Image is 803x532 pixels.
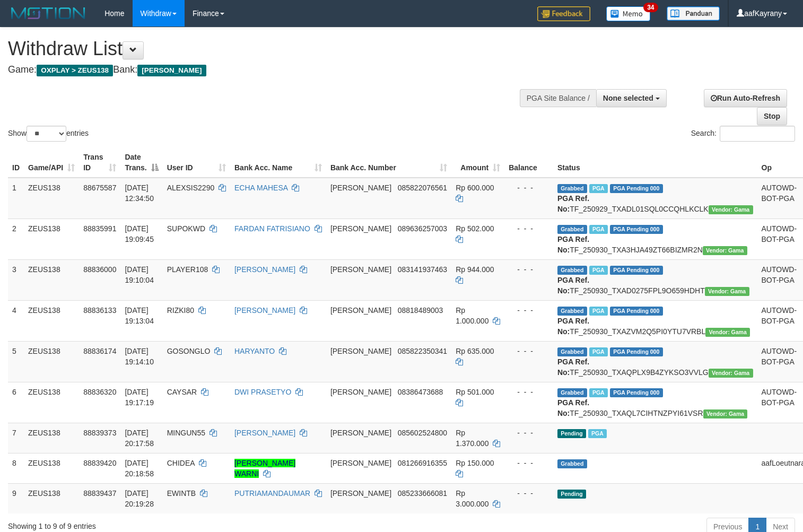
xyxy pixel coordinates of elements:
span: [PERSON_NAME] [330,429,391,437]
span: [DATE] 20:18:58 [125,459,154,478]
div: PGA Site Balance / [520,89,596,107]
img: Feedback.jpg [537,6,590,21]
span: Grabbed [557,225,587,234]
img: panduan.png [667,6,720,21]
td: 8 [8,453,24,483]
td: TF_250930_TXAQPLX9B4ZYKSO3VVLG [553,341,757,382]
span: Rp 600.000 [456,184,494,192]
div: - - - [509,264,549,275]
a: FARDAN FATRISIANO [234,224,310,233]
img: MOTION_logo.png [8,5,89,21]
td: ZEUS138 [24,259,79,300]
span: 88675587 [83,184,116,192]
span: [PERSON_NAME] [330,388,391,396]
span: Grabbed [557,307,587,316]
button: None selected [596,89,667,107]
span: CAYSAR [167,388,197,396]
span: Pending [557,429,586,438]
span: [DATE] 19:13:04 [125,306,154,325]
div: - - - [509,182,549,193]
span: 88839420 [83,459,116,467]
span: Copy 083141937463 to clipboard [398,265,447,274]
td: ZEUS138 [24,382,79,423]
span: Grabbed [557,459,587,468]
span: RIZKI80 [167,306,194,315]
span: Marked by aafpengsreynich [589,307,608,316]
b: PGA Ref. No: [557,194,589,213]
span: Vendor URL: https://trx31.1velocity.biz [709,205,753,214]
th: Amount: activate to sort column ascending [451,147,504,178]
th: ID [8,147,24,178]
span: PGA Pending [610,307,663,316]
span: Copy 085822350341 to clipboard [398,347,447,355]
div: - - - [509,346,549,356]
a: HARYANTO [234,347,275,355]
td: TF_250930_TXA3HJA49ZT66BIZMR2N [553,219,757,259]
span: Vendor URL: https://trx31.1velocity.biz [703,246,747,255]
span: Marked by aafpengsreynich [589,225,608,234]
th: Status [553,147,757,178]
span: 88839373 [83,429,116,437]
span: Vendor URL: https://trx31.1velocity.biz [705,287,749,296]
span: Rp 502.000 [456,224,494,233]
span: 88836133 [83,306,116,315]
th: User ID: activate to sort column ascending [163,147,230,178]
td: 9 [8,483,24,513]
span: 88836000 [83,265,116,274]
span: Grabbed [557,266,587,275]
a: ECHA MAHESA [234,184,287,192]
span: [DATE] 19:17:19 [125,388,154,407]
div: - - - [509,223,549,234]
span: Marked by aafpengsreynich [589,388,608,397]
span: Copy 085822076561 to clipboard [398,184,447,192]
span: [PERSON_NAME] [137,65,206,76]
span: Copy 081266916355 to clipboard [398,459,447,467]
a: Stop [757,107,787,125]
td: TF_250930_TXAD0275FPL9O659HDHT [553,259,757,300]
label: Search: [691,126,795,142]
span: Marked by aafpengsreynich [588,429,607,438]
span: [DATE] 19:14:10 [125,347,154,366]
h1: Withdraw List [8,38,525,59]
td: ZEUS138 [24,453,79,483]
span: GOSONGLO [167,347,211,355]
span: Grabbed [557,347,587,356]
label: Show entries [8,126,89,142]
b: PGA Ref. No: [557,398,589,417]
td: ZEUS138 [24,300,79,341]
div: - - - [509,305,549,316]
span: Marked by aafpengsreynich [589,347,608,356]
td: 1 [8,178,24,219]
a: Run Auto-Refresh [704,89,787,107]
span: Vendor URL: https://trx31.1velocity.biz [709,369,753,378]
span: Marked by aafpengsreynich [589,266,608,275]
td: 6 [8,382,24,423]
a: [PERSON_NAME] [234,265,295,274]
span: [PERSON_NAME] [330,224,391,233]
span: Grabbed [557,184,587,193]
div: - - - [509,428,549,438]
span: PGA Pending [610,225,663,234]
b: PGA Ref. No: [557,317,589,336]
a: [PERSON_NAME] [234,429,295,437]
span: [DATE] 19:10:04 [125,265,154,284]
span: 88836320 [83,388,116,396]
span: Grabbed [557,388,587,397]
span: SUPOKWD [167,224,205,233]
span: Vendor URL: https://trx31.1velocity.biz [705,328,750,337]
div: - - - [509,458,549,468]
div: Showing 1 to 9 of 9 entries [8,517,327,531]
td: TF_250930_TXAQL7CIHTNZPYI61VSR [553,382,757,423]
a: [PERSON_NAME] WARNI [234,459,295,478]
span: [DATE] 19:09:45 [125,224,154,243]
td: 4 [8,300,24,341]
a: [PERSON_NAME] [234,306,295,315]
span: CHIDEA [167,459,195,467]
span: Rp 3.000.000 [456,489,488,508]
span: PGA Pending [610,388,663,397]
span: Marked by aafpengsreynich [589,184,608,193]
span: Rp 944.000 [456,265,494,274]
span: [PERSON_NAME] [330,306,391,315]
span: 88835991 [83,224,116,233]
span: Rp 501.000 [456,388,494,396]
